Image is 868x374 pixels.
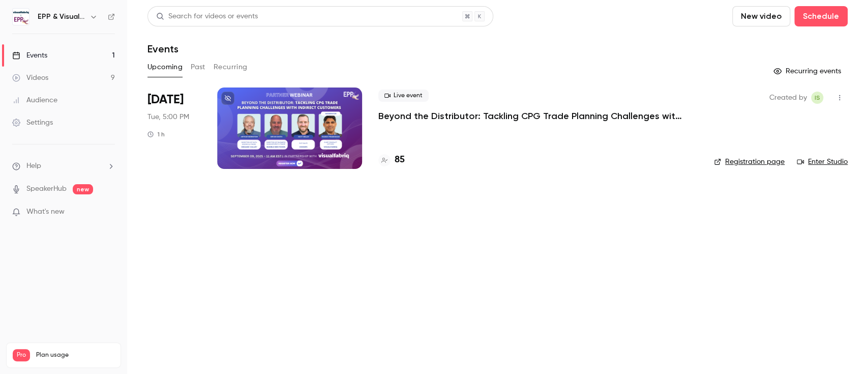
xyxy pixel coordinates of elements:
[12,118,53,128] div: Settings
[12,161,115,171] li: help-dropdown-opener
[714,157,785,167] a: Registration page
[378,153,405,167] a: 85
[147,59,183,75] button: Upcoming
[13,9,29,25] img: EPP & Visualfabriq
[794,6,848,26] button: Schedule
[26,207,65,217] span: What's new
[147,88,201,169] div: Sep 9 Tue, 11:00 AM (America/New York)
[191,59,205,75] button: Past
[13,349,30,361] span: Pro
[147,43,178,55] h1: Events
[815,92,820,104] span: IS
[12,50,47,61] div: Events
[214,59,248,75] button: Recurring
[147,112,189,122] span: Tue, 5:00 PM
[38,12,85,22] h6: EPP & Visualfabriq
[811,92,823,104] span: Itamar Seligsohn
[769,63,848,79] button: Recurring events
[26,184,67,194] a: SpeakerHub
[797,157,848,167] a: Enter Studio
[378,90,429,102] span: Live event
[26,161,41,171] span: Help
[12,95,57,105] div: Audience
[156,11,258,22] div: Search for videos or events
[732,6,790,26] button: New video
[73,184,93,194] span: new
[378,110,683,122] a: Beyond the Distributor: Tackling CPG Trade Planning Challenges with Indirect Customers
[147,92,184,108] span: [DATE]
[36,351,114,359] span: Plan usage
[147,130,165,138] div: 1 h
[395,153,405,167] h4: 85
[12,73,48,83] div: Videos
[769,92,807,104] span: Created by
